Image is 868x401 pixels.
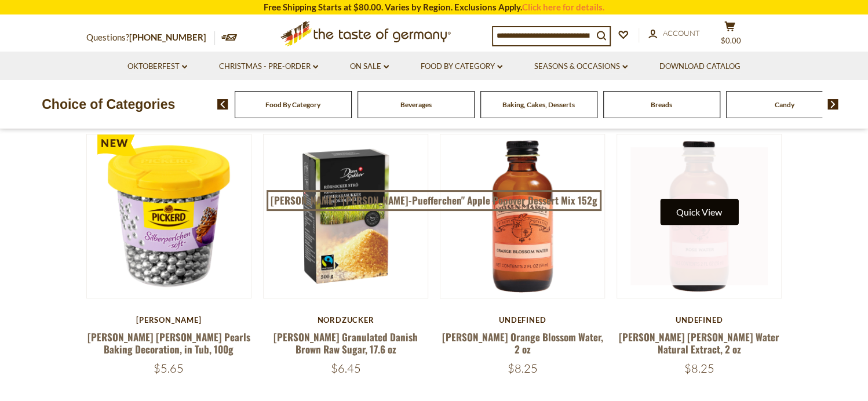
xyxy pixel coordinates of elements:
a: Click here for details. [522,2,604,12]
a: [PERSON_NAME] "[PERSON_NAME]-Puefferchen" Apple Popover Dessert Mix 152g [267,190,602,211]
a: [PERSON_NAME] [PERSON_NAME] Water Natural Extract, 2 oz [619,330,779,356]
div: Nordzucker [263,315,428,325]
img: previous arrow [217,99,228,110]
a: Oktoberfest [127,60,187,73]
a: [PHONE_NUMBER] [129,32,206,42]
span: Account [663,28,700,38]
p: Questions? [86,30,215,45]
a: Christmas - PRE-ORDER [219,60,318,73]
button: Quick View [660,199,738,225]
a: [PERSON_NAME] Granulated Danish Brown Raw Sugar, 17.6 oz [273,330,418,356]
img: next arrow [827,99,838,110]
span: $6.45 [330,361,360,376]
img: Nielsen-Massey Rose Water Natural Extract, 2 oz [617,134,781,298]
a: Food By Category [265,100,320,109]
a: Candy [775,100,794,109]
a: Beverages [400,100,432,109]
span: $0.00 [721,36,741,45]
a: Seasons & Occasions [534,60,628,73]
div: undefined [440,315,605,325]
a: Baking, Cakes, Desserts [502,100,575,109]
a: [PERSON_NAME] Orange Blossom Water, 2 oz [442,330,603,356]
a: Food By Category [421,60,502,73]
a: Download Catalog [659,60,741,73]
button: $0.00 [712,21,747,50]
a: Breads [651,100,672,109]
a: Account [648,27,700,40]
img: Nielsen-Massey Orange Blossom Water, 2 oz [440,134,604,298]
div: [PERSON_NAME] [86,315,251,325]
img: Pickerd Silber Pearls Baking Decoration, in Tub, 100g [87,134,251,298]
a: On Sale [350,60,389,73]
div: undefined [617,315,782,325]
span: $5.65 [154,361,184,376]
a: [PERSON_NAME] [PERSON_NAME] Pearls Baking Decoration, in Tub, 100g [87,330,250,356]
span: $8.25 [508,361,538,376]
span: $8.25 [684,361,714,376]
img: Dan Sukker Granulated Danish Brown Raw Sugar, 17.6 oz [264,134,428,298]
